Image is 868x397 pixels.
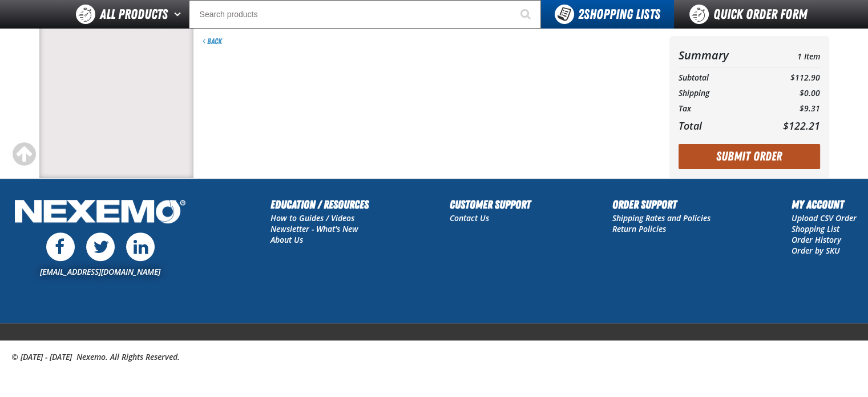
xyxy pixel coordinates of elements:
a: Newsletter - What's New [271,223,358,234]
a: Order History [792,234,841,245]
th: Total [679,117,760,135]
h2: Education / Resources [271,196,369,213]
a: How to Guides / Videos [271,212,354,223]
th: Shipping [679,86,760,101]
a: Contact Us [450,212,489,223]
img: Nexemo Logo [11,196,189,230]
h2: Order Support [612,196,710,213]
td: 1 Item [760,45,819,65]
th: Subtotal [679,70,760,86]
span: All Products [100,4,168,25]
a: About Us [271,234,303,245]
a: [EMAIL_ADDRESS][DOMAIN_NAME] [40,266,160,277]
td: $112.90 [760,70,819,86]
td: $0.00 [760,86,819,101]
a: Back [203,37,222,46]
h2: My Account [792,196,857,213]
td: $9.31 [760,101,819,117]
a: Order by SKU [792,245,840,256]
h2: Customer Support [450,196,531,213]
th: Summary [679,45,760,65]
span: Shopping Lists [578,6,660,22]
div: Scroll to the top [11,142,37,167]
a: Shipping Rates and Policies [612,212,710,223]
a: Upload CSV Order [792,212,857,223]
th: Tax [679,101,760,117]
a: Return Policies [612,223,666,234]
button: Submit Order [679,144,820,169]
a: Shopping List [792,223,839,234]
span: $122.21 [783,119,820,133]
strong: 2 [578,6,584,22]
